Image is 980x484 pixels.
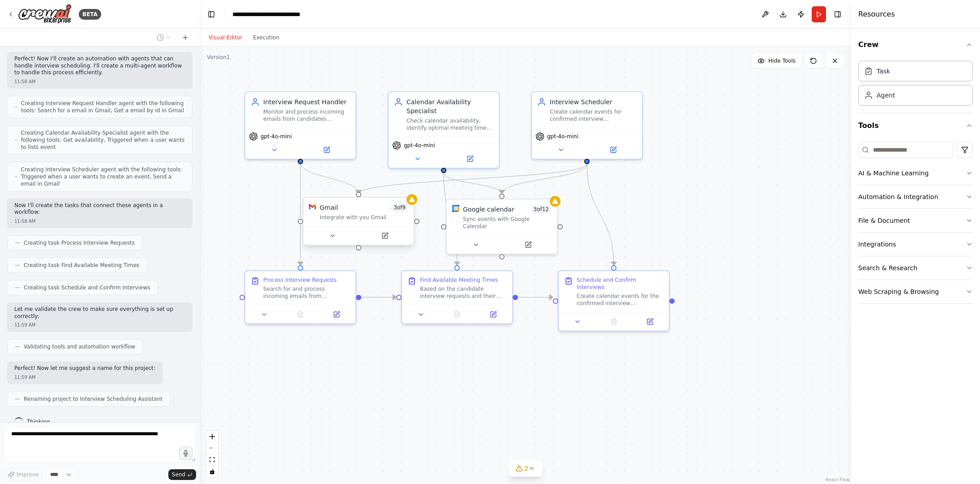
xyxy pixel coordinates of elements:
span: Hide Tools [768,57,796,64]
div: Crew [858,57,973,113]
button: No output available [595,316,633,327]
div: Task [877,67,890,76]
g: Edge from a0fa59c9-31c8-4539-8c17-04b7d207adc2 to 2e5793a3-ed27-414a-9d06-72ac46df8c9f [439,173,462,265]
button: Switch to previous chat [153,32,175,43]
div: Interview Scheduler [550,98,637,106]
span: 2 [524,464,528,473]
button: Open in side panel [634,316,665,327]
div: BETA [79,9,101,20]
div: Schedule and Confirm InterviewsCreate calendar events for the confirmed interview appointments an... [558,270,670,331]
button: Execution [248,32,285,43]
span: Creating task Schedule and Confirm Interviews [24,284,150,291]
button: Automation & Integration [858,185,973,208]
div: 11:59 AM [14,322,185,328]
div: Monitor and process incoming emails from candidates requesting interviews, extract relevant infor... [263,108,350,123]
button: Integrations [858,233,973,256]
div: Interview Request HandlerMonitor and process incoming emails from candidates requesting interview... [244,91,356,160]
div: Check calendar availability, identify optimal meeting times based on candidate preferences and yo... [407,117,493,132]
div: Version 1 [207,54,230,61]
div: Search for and process incoming emails from candidates requesting interviews. Extract candidate i... [263,285,350,300]
div: Based on the candidate interview requests and their preferred times, check calendar availability ... [420,285,507,300]
button: Open in side panel [359,230,410,241]
span: Validating tools and automation workflow [24,343,135,350]
div: Interview SchedulerCreate calendar events for confirmed interview appointments and send professio... [531,91,643,160]
div: Google CalendarGoogle calendar3of12Sync events with Google Calendar [446,199,558,255]
button: Hide right sidebar [831,8,844,21]
p: Perfect! Now I'll create an automation with agents that can handle interview scheduling. I'll cre... [14,55,185,76]
h4: Resources [858,9,895,20]
div: 11:59 AM [14,374,155,381]
button: Tools [858,113,973,138]
button: fit view [206,454,218,466]
nav: breadcrumb [232,10,323,19]
button: Hide left sidebar [205,8,218,21]
button: AI & Machine Learning [858,161,973,185]
g: Edge from c1c2a25d-6153-407b-bcda-879c344b3619 to 41943ab3-4236-4163-ad85-8a7d1abd11e3 [497,164,591,194]
span: gpt-4o-mini [261,133,292,140]
button: Open in side panel [445,153,495,164]
p: Let me validate the crew to make sure everything is set up correctly: [14,306,185,320]
div: React Flow controls [206,431,218,477]
div: Calendar Availability Specialist [407,98,493,115]
span: Number of enabled actions [391,203,408,212]
div: Interview Request Handler [263,98,350,106]
button: Open in side panel [301,144,352,155]
button: Visual Editor [203,32,248,43]
div: Schedule and Confirm Interviews [577,276,663,291]
span: Renaming project to Interview Scheduling Assistant [24,395,163,403]
button: Open in side panel [503,239,553,250]
img: Gmail [309,203,316,210]
div: GmailGmail3of9Integrate with you Gmail [303,199,415,247]
button: File & Document [858,209,973,232]
div: 11:58 AM [14,78,185,85]
button: Hide Tools [752,54,801,68]
div: Process Interview RequestsSearch for and process incoming emails from candidates requesting inter... [244,270,356,324]
button: 2 [508,460,543,477]
img: Logo [18,4,72,24]
g: Edge from c1c2a25d-6153-407b-bcda-879c344b3619 to fbaa55fb-ebb2-4f18-abfc-f443adc8872d [582,164,618,265]
button: Open in side panel [321,309,352,320]
button: Crew [858,32,973,57]
img: Google Calendar [452,205,459,212]
span: Creating task Find Available Meeting Times [24,262,139,269]
span: Creating Interview Request Handler agent with the following tools: Search for a email in Gmail, G... [21,100,185,114]
div: 11:58 AM [14,218,185,225]
button: No output available [438,309,476,320]
button: zoom in [206,431,218,442]
p: Perfect! Now let me suggest a name for this project: [14,365,155,372]
div: Gmail [320,203,338,212]
p: Now I'll create the tasks that connect these agents in a workflow: [14,202,185,216]
div: Tools [858,138,973,311]
div: Calendar Availability SpecialistCheck calendar availability, identify optimal meeting times based... [388,91,500,169]
div: Sync events with Google Calendar [463,216,552,230]
div: Find Available Meeting Times [420,276,498,284]
div: Create calendar events for the confirmed interview appointments and send professional confirmatio... [577,293,663,307]
span: gpt-4o-mini [404,142,435,149]
span: Creating Interview Scheduler agent with the following tools: Triggered when a user wants to creat... [21,166,185,187]
div: Create calendar events for confirmed interview appointments and send professional confirmation em... [550,108,637,123]
button: Search & Research [858,256,973,280]
button: toggle interactivity [206,466,218,477]
g: Edge from f8059c3c-8679-496c-a046-6a92013fd711 to 1e375343-8680-4be7-83c3-b2599fc80720 [296,162,305,265]
span: Improve [17,471,39,478]
span: gpt-4o-mini [547,133,578,140]
span: Creating task Process Interview Requests [24,239,135,246]
button: Web Scraping & Browsing [858,280,973,303]
button: Start a new chat [178,32,193,43]
button: Open in side panel [588,144,638,155]
button: Send [168,469,196,480]
span: Thinking... [27,418,55,425]
button: zoom out [206,442,218,454]
span: Send [172,471,185,478]
button: Open in side panel [478,309,509,320]
button: Click to speak your automation idea [179,446,193,460]
div: Agent [877,91,895,100]
div: Process Interview Requests [263,276,337,284]
g: Edge from f8059c3c-8679-496c-a046-6a92013fd711 to 44ea3556-c2bc-4cc0-837a-71551886a87f [296,162,363,194]
div: Google calendar [463,205,514,214]
g: Edge from 2e5793a3-ed27-414a-9d06-72ac46df8c9f to fbaa55fb-ebb2-4f18-abfc-f443adc8872d [518,293,553,302]
a: React Flow attribution [826,477,850,482]
button: No output available [282,309,320,320]
div: Find Available Meeting TimesBased on the candidate interview requests and their preferred times, ... [401,270,513,324]
button: Improve [4,469,43,480]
